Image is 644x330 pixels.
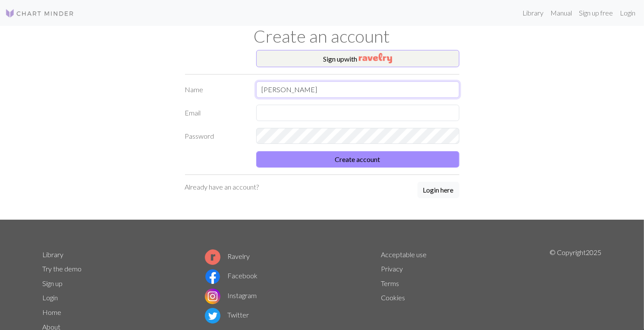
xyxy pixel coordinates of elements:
[38,26,607,47] h1: Create an account
[205,308,220,324] img: Twitter logo
[381,250,427,258] a: Acceptable use
[180,128,251,144] label: Password
[43,279,63,287] a: Sign up
[205,311,249,319] a: Twitter
[205,289,220,304] img: Instagram logo
[547,4,575,22] a: Manual
[205,291,257,299] a: Instagram
[5,8,74,19] img: Logo
[180,81,251,98] label: Name
[256,151,459,168] button: Create account
[205,271,258,280] a: Facebook
[185,182,259,192] p: Already have an account?
[205,249,220,265] img: Ravelry logo
[43,293,58,302] a: Login
[359,53,392,63] img: Ravelry
[43,250,64,258] a: Library
[418,182,459,198] button: Login here
[381,293,405,302] a: Cookies
[616,4,639,22] a: Login
[418,182,459,199] a: Login here
[575,4,616,22] a: Sign up free
[205,269,220,284] img: Facebook logo
[43,265,82,273] a: Try the demo
[180,105,251,121] label: Email
[256,50,459,67] button: Sign upwith
[519,4,547,22] a: Library
[205,252,250,260] a: Ravelry
[43,308,62,316] a: Home
[381,279,399,287] a: Terms
[381,265,403,273] a: Privacy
